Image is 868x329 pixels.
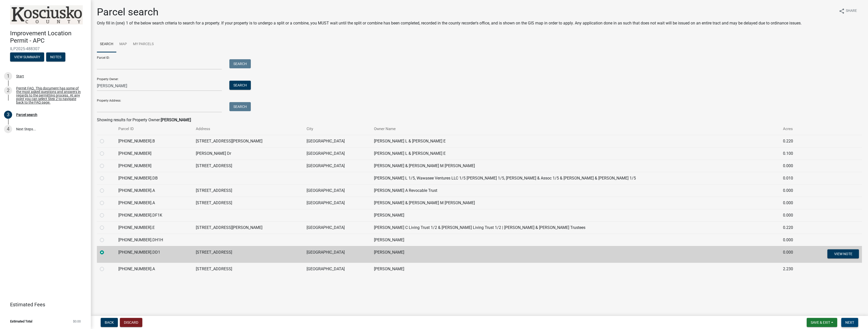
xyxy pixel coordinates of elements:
a: Search [97,36,116,52]
wm-modal-confirm: Notes [46,55,65,59]
th: Owner Name [371,123,780,135]
td: 0.010 [780,172,805,184]
button: View Summary [10,52,44,62]
div: 3 [4,111,12,119]
div: 4 [4,125,12,133]
div: Permit FAQ. This document has some of the most asked questions and answers in regards to the perm... [16,86,83,104]
td: [STREET_ADDRESS][PERSON_NAME] [193,135,304,147]
td: [STREET_ADDRESS] [193,246,304,263]
td: [GEOGRAPHIC_DATA] [304,147,371,160]
td: [GEOGRAPHIC_DATA] [304,246,371,263]
td: [PERSON_NAME] L & [PERSON_NAME] E [371,147,780,160]
a: My Parcels [130,36,157,52]
button: Notes [46,52,65,62]
td: [PERSON_NAME] [371,246,780,263]
td: 0.000 [780,234,805,246]
td: [PHONE_NUMBER].E [115,221,193,234]
td: 0.000 [780,160,805,172]
td: [GEOGRAPHIC_DATA] [304,197,371,209]
button: Search [229,81,251,90]
span: ILP2025-488307 [10,46,81,51]
div: Parcel search [16,113,37,116]
span: Estimated Total [10,320,32,323]
td: 0.000 [780,209,805,221]
td: [GEOGRAPHIC_DATA] [304,184,371,197]
span: Share [846,8,857,14]
button: Back [101,318,118,327]
td: [STREET_ADDRESS] [193,160,304,172]
p: Only fill in (one) 1 of the below search criteria to search for a property. If your property is t... [97,20,802,26]
td: [PERSON_NAME] Dr [193,147,304,160]
td: [PERSON_NAME] L 1/5, Wawasee Ventures LLC 1/5 [PERSON_NAME] 1/5, [PERSON_NAME] & Assoc 1/5 & [PER... [371,172,780,184]
td: [PERSON_NAME] C Living Trust 1/2 & [PERSON_NAME] Living Trust 1/2 | [PERSON_NAME] & [PERSON_NAME]... [371,221,780,234]
strong: [PERSON_NAME] [161,117,191,122]
span: Back [105,320,114,324]
td: [GEOGRAPHIC_DATA] [304,263,371,275]
td: [GEOGRAPHIC_DATA] [304,221,371,234]
td: [PERSON_NAME] & [PERSON_NAME] M [PERSON_NAME] [371,197,780,209]
td: [PHONE_NUMBER].DB [115,172,193,184]
div: 1 [4,72,12,80]
button: Search [229,102,251,111]
th: Address [193,123,304,135]
td: [PERSON_NAME] [371,209,780,221]
td: [GEOGRAPHIC_DATA] [304,135,371,147]
span: Save & Exit [811,320,830,324]
td: [PHONE_NUMBER].DH1H [115,234,193,246]
h4: Improvement Location Permit - APC [10,30,87,44]
td: 0.100 [780,147,805,160]
button: Save & Exit [807,318,837,327]
td: 2.230 [780,263,805,275]
td: [PHONE_NUMBER].A [115,184,193,197]
h1: Parcel search [97,6,802,18]
td: [STREET_ADDRESS][PERSON_NAME] [193,221,304,234]
button: shareShare [835,6,861,16]
button: Next [841,318,858,327]
td: [PHONE_NUMBER] [115,160,193,172]
td: [PERSON_NAME] A Revocable Trust [371,184,780,197]
td: [PHONE_NUMBER].A [115,263,193,275]
div: 2 [4,86,12,95]
wm-modal-confirm: Summary [10,55,44,59]
td: [PHONE_NUMBER].A [115,197,193,209]
td: [PHONE_NUMBER].DD1 [115,246,193,263]
span: Next [845,320,854,324]
td: [PERSON_NAME] & [PERSON_NAME] M [PERSON_NAME] [371,160,780,172]
img: Kosciusko County, Indiana [10,5,83,24]
span: $0.00 [73,320,81,323]
span: View Note [834,252,852,256]
div: Start [16,74,24,78]
button: Discard [120,318,142,327]
td: [PHONE_NUMBER].B [115,135,193,147]
td: [STREET_ADDRESS] [193,184,304,197]
div: Showing results for Property Owner: [97,117,862,123]
button: View Note [827,249,859,258]
td: [PERSON_NAME] L & [PERSON_NAME] E [371,135,780,147]
td: [STREET_ADDRESS] [193,263,304,275]
td: [GEOGRAPHIC_DATA] [304,160,371,172]
td: 0.000 [780,246,805,263]
td: 0.220 [780,135,805,147]
button: Search [229,59,251,68]
td: [PERSON_NAME] [371,263,780,275]
td: [PERSON_NAME] [371,234,780,246]
th: Parcel ID [115,123,193,135]
td: 0.220 [780,221,805,234]
td: 0.000 [780,197,805,209]
a: Estimated Fees [4,300,83,310]
a: Map [116,36,130,52]
td: [PHONE_NUMBER].DF1K [115,209,193,221]
td: [STREET_ADDRESS] [193,197,304,209]
th: City [304,123,371,135]
td: [PHONE_NUMBER] [115,147,193,160]
td: 0.000 [780,184,805,197]
i: share [839,8,845,14]
th: Acres [780,123,805,135]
